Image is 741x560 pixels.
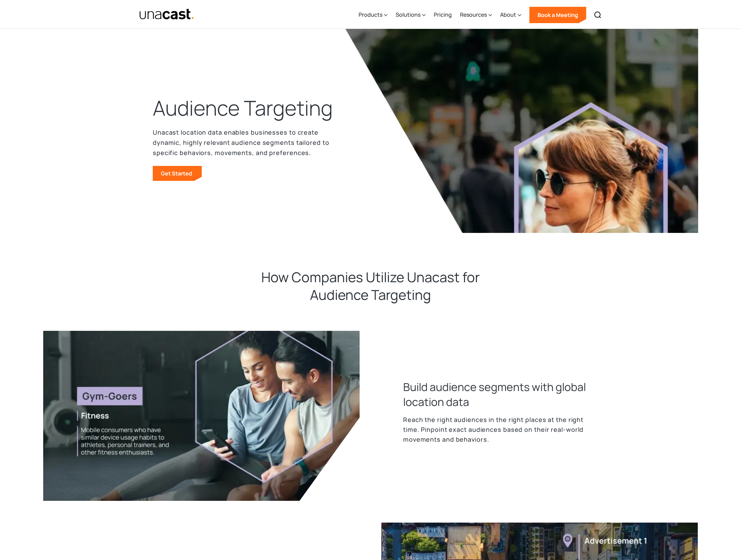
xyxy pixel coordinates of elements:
[396,1,426,29] div: Solutions
[396,11,421,19] div: Solutions
[234,268,507,304] h2: How Companies Utilize Unacast for Audience Targeting
[344,29,698,233] img: image of a women walking downtown in a busy city
[139,9,195,20] img: Unacast text logo
[403,379,588,409] h3: Build audience segments with global location data
[153,166,202,181] a: Get Started
[359,11,382,19] div: Products
[500,1,521,29] div: About
[594,11,602,19] img: Search icon
[153,95,333,122] h1: Audience Targeting
[139,9,195,20] a: home
[434,1,452,29] a: Pricing
[460,1,492,29] div: Resources
[460,11,487,19] div: Resources
[43,331,360,501] img: Man and Woman at a gym, looking at the woman's phone. There is demographic data overlaid on top o...
[529,7,586,23] a: Book a Meeting
[500,11,516,19] div: About
[403,415,588,444] p: Reach the right audiences in the right places at the right time. Pinpoint exact audiences based o...
[153,127,330,158] p: Unacast location data enables businesses to create dynamic, highly relevant audience segments tai...
[359,1,388,29] div: Products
